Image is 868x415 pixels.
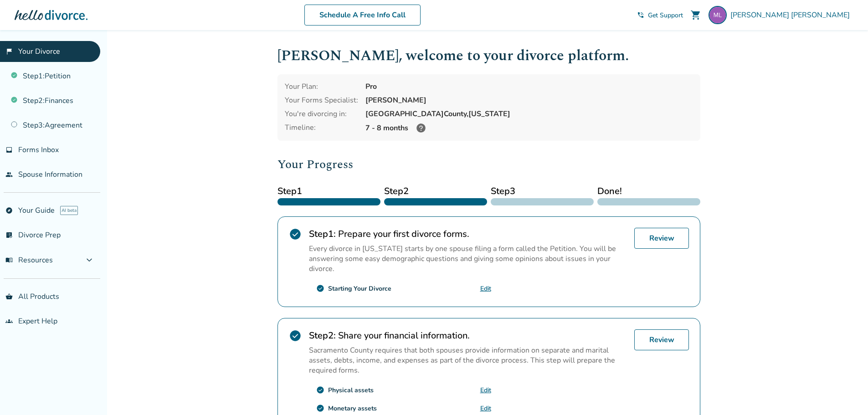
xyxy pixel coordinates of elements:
[5,48,13,55] span: flag_2
[822,371,868,415] iframe: Chat Widget
[328,386,374,395] div: Physical assets
[277,184,380,198] span: Step 1
[60,206,78,215] span: AI beta
[309,345,627,375] p: Sacramento County requires that both spouses provide information on separate and marital assets, ...
[365,123,693,133] div: 7 - 8 months
[365,82,693,92] div: Pro
[316,386,324,394] span: check_circle
[730,10,853,20] span: [PERSON_NAME] [PERSON_NAME]
[285,82,358,92] div: Your Plan:
[328,404,377,413] div: Monetary assets
[634,329,689,350] a: Review
[277,155,700,174] h2: Your Progress
[5,255,53,265] span: Resources
[5,207,13,214] span: explore
[309,329,336,342] strong: Step 2 :
[309,244,627,274] p: Every divorce in [US_STATE] starts by one spouse filing a form called the Petition. You will be a...
[316,284,324,292] span: check_circle
[648,11,683,20] span: Get Support
[285,95,358,105] div: Your Forms Specialist:
[5,318,13,325] span: groups
[5,146,13,154] span: inbox
[480,284,491,293] a: Edit
[690,10,701,20] span: shopping_cart
[480,386,491,395] a: Edit
[637,11,644,19] span: phone_in_talk
[365,95,693,105] div: [PERSON_NAME]
[316,404,324,412] span: check_circle
[309,329,627,342] h2: Share your financial information.
[637,11,683,20] a: phone_in_talkGet Support
[289,228,302,241] span: check_circle
[285,109,358,119] div: You're divorcing in:
[285,123,358,133] div: Timeline:
[384,184,487,198] span: Step 2
[5,171,13,178] span: people
[709,6,727,24] img: mpjlewis@gmail.com
[328,284,391,293] div: Starting Your Divorce
[491,184,594,198] span: Step 3
[597,184,700,198] span: Done!
[480,404,491,413] a: Edit
[5,256,13,264] span: menu_book
[304,5,421,26] a: Schedule A Free Info Call
[277,45,700,67] h1: [PERSON_NAME] , welcome to your divorce platform.
[5,231,13,239] span: list_alt_check
[5,293,13,300] span: shopping_basket
[365,109,693,119] div: [GEOGRAPHIC_DATA] County, [US_STATE]
[289,329,302,342] span: check_circle
[84,255,95,266] span: expand_more
[18,145,59,155] span: Forms Inbox
[309,228,627,240] h2: Prepare your first divorce forms.
[309,228,336,240] strong: Step 1 :
[634,228,689,249] a: Review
